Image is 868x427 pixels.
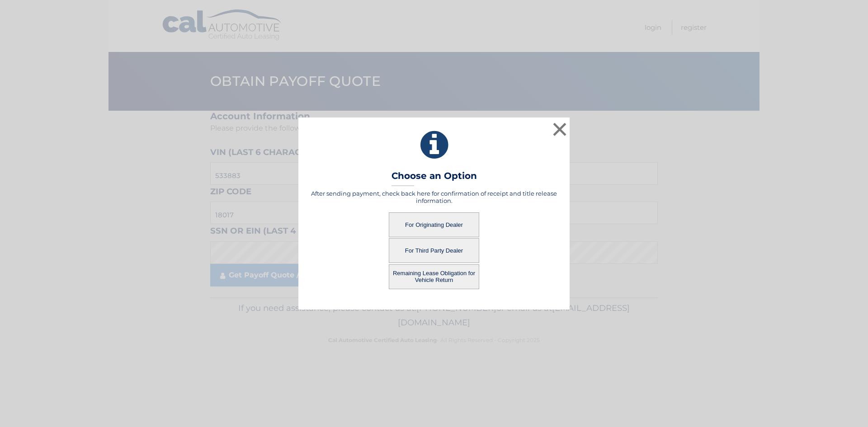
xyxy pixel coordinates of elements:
[389,212,479,237] button: For Originating Dealer
[389,264,479,289] button: Remaining Lease Obligation for Vehicle Return
[389,238,479,263] button: For Third Party Dealer
[310,190,558,204] h5: After sending payment, check back here for confirmation of receipt and title release information.
[392,170,477,186] h3: Choose an Option
[551,120,569,138] button: ×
